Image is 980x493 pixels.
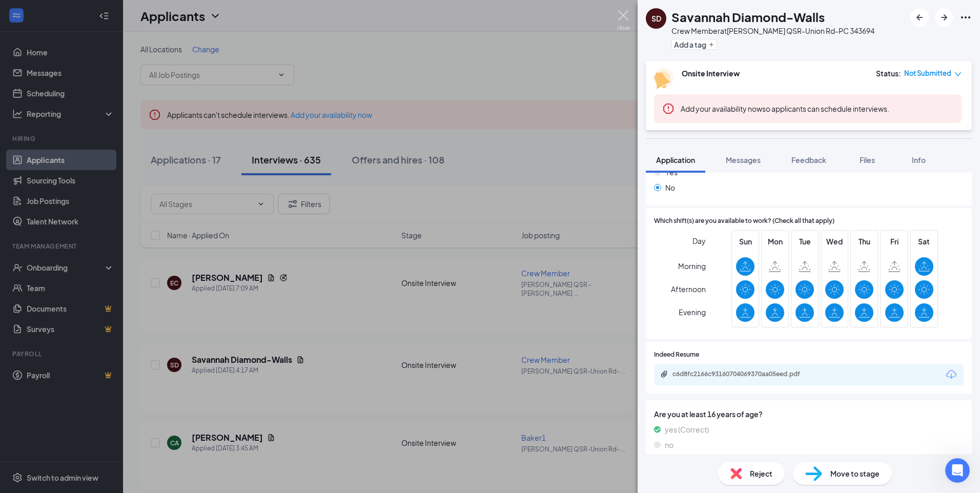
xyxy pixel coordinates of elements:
button: ArrowLeftNew [910,8,929,27]
span: Home [39,345,63,353]
p: How can we help? [21,90,185,108]
button: Add your availability now [681,104,762,114]
div: Close [176,16,195,35]
svg: ArrowRight [938,11,950,24]
span: Messages [726,155,761,165]
svg: ArrowLeftNew [913,11,926,24]
button: ArrowRight [935,8,953,27]
span: Application [656,155,695,165]
button: PlusAdd a tag [671,39,717,50]
h1: Savannah Diamond-Walls [671,8,825,26]
b: Onsite Interview [682,69,740,78]
span: Day [692,235,706,246]
span: Files [860,155,875,165]
span: Info [912,155,926,165]
div: Crew Member at [PERSON_NAME] QSR-Union Rd-PC 343694 [671,26,874,36]
div: Send us a messageWe typically reply in under a minute [10,120,195,159]
svg: Download [945,368,957,381]
img: Profile image for Joel [100,16,121,37]
span: Are you at least 16 years of age? [654,408,964,420]
div: Status : [876,68,901,78]
svg: Error [662,102,675,115]
span: Feedback [791,155,826,165]
span: Mon [766,236,784,247]
span: Indeed Resume [654,350,699,360]
span: Sun [736,236,754,247]
span: No [665,182,675,193]
span: Not Submitted [904,68,951,78]
a: Paperclipc6d8fc2166c93160704069370aa05eed.pdf [660,370,826,380]
svg: Plus [708,42,714,48]
div: c6d8fc2166c93160704069370aa05eed.pdf [672,370,816,378]
span: Reject [750,468,772,479]
span: Evening [679,303,706,321]
span: down [954,71,962,78]
span: so applicants can schedule interviews. [681,104,889,113]
span: yes (Correct) [665,424,709,435]
span: Which shift(s) are you available to work? (Check all that apply) [654,216,834,226]
button: Messages [103,320,205,361]
iframe: Intercom live chat [945,458,970,483]
img: logo [21,22,80,34]
span: Tue [795,236,814,247]
span: Afternoon [671,280,706,298]
div: We typically reply in under a minute [21,140,171,151]
img: Profile image for Kiara [120,16,140,37]
span: Sat [915,236,933,247]
span: Fri [885,236,904,247]
p: Hi [PERSON_NAME] [21,73,185,90]
span: Morning [678,257,706,275]
svg: Paperclip [660,370,668,378]
span: Yes [665,167,678,178]
img: Profile image for Shin [139,16,160,37]
span: Thu [855,236,873,247]
div: SD [651,13,661,24]
span: Messages [136,345,172,353]
svg: Ellipses [959,11,972,24]
div: Send us a message [21,129,171,140]
span: Move to stage [830,468,880,479]
span: Wed [825,236,844,247]
span: no [665,439,673,450]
